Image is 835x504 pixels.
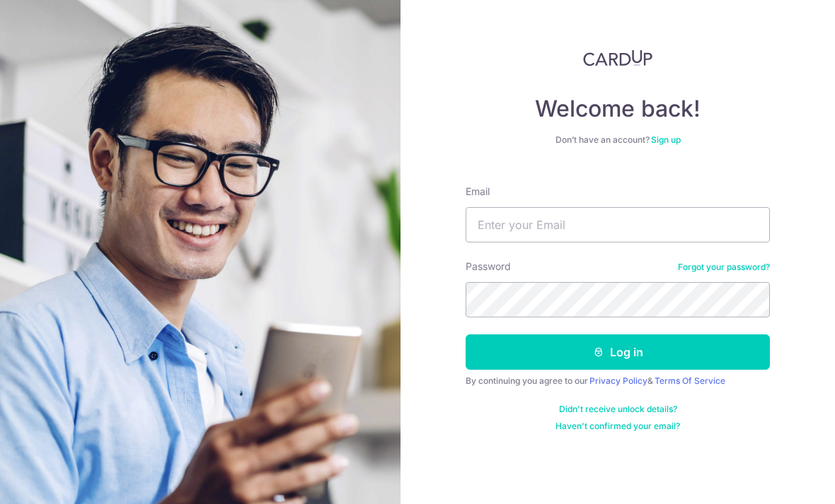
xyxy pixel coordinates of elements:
[651,134,681,145] a: Sign up
[555,421,680,432] a: Haven't confirmed your email?
[466,259,511,274] label: Password
[678,262,770,273] a: Forgot your password?
[589,375,647,386] a: Privacy Policy
[466,184,490,199] label: Email
[466,134,770,146] div: Don’t have an account?
[655,375,725,386] a: Terms Of Service
[466,334,770,370] button: Log in
[466,375,770,387] div: By continuing you agree to our &
[559,404,677,415] a: Didn't receive unlock details?
[466,207,770,242] input: Enter your Email
[583,49,652,66] img: CardUp Logo
[466,95,770,123] h4: Welcome back!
